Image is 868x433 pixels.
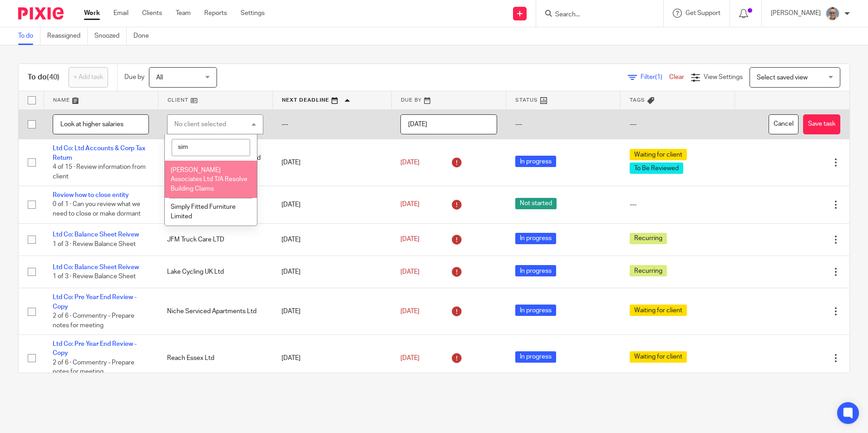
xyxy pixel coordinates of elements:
[630,149,687,160] span: Waiting for client
[621,109,735,139] td: ---
[172,139,251,156] input: Search options...
[771,9,821,18] p: [PERSON_NAME]
[142,9,162,18] a: Clients
[18,7,64,20] img: Pixie
[272,186,391,223] td: [DATE]
[156,74,163,81] span: All
[204,9,227,18] a: Reports
[515,233,556,244] span: In progress
[400,114,497,135] input: Pick a date
[171,167,247,192] span: [PERSON_NAME] Associates Ltd T/A Resolve Building Claims
[158,139,272,186] td: [PERSON_NAME] Associates Ltd T/A Resolve Building Claims
[272,256,391,288] td: [DATE]
[53,231,139,238] a: Ltd Co: Balance Sheet Reivew
[400,269,419,275] span: [DATE]
[515,265,556,276] span: In progress
[53,241,136,247] span: 1 of 3 · Review Balance Sheet
[272,288,391,335] td: [DATE]
[53,202,141,217] span: 0 of 1 · Can you review what we need to close or make dormant
[630,162,683,174] span: To Be Reviewed
[158,186,272,223] td: MDH Consultancy Ltd
[53,114,149,135] input: Task name
[53,341,137,356] a: Ltd Co: Pre Year End Review - Copy
[174,121,226,128] div: No client selected
[515,305,556,316] span: In progress
[400,159,419,166] span: [DATE]
[18,27,40,45] a: To do
[28,73,59,82] h1: To do
[272,335,391,382] td: [DATE]
[825,6,840,21] img: Website%20Headshot.png
[400,236,419,243] span: [DATE]
[630,305,687,316] span: Waiting for client
[272,223,391,256] td: [DATE]
[669,74,684,80] a: Clear
[515,198,557,209] span: Not started
[630,200,726,209] div: ---
[400,355,419,361] span: [DATE]
[757,74,808,81] span: Select saved view
[94,27,127,45] a: Snoozed
[47,27,88,45] a: Reassigned
[506,109,621,139] td: ---
[655,74,662,80] span: (1)
[158,288,272,335] td: Niche Serviced Apartments Ltd
[769,114,799,135] button: Cancel
[704,74,743,80] span: View Settings
[84,9,100,18] a: Work
[158,223,272,256] td: JFM Truck Care LTD
[53,192,129,198] a: Review how to close entity
[171,204,236,220] span: Simply Fitted Furniture Limited
[133,27,156,45] a: Done
[69,67,108,88] a: + Add task
[515,156,556,167] span: In progress
[53,313,134,329] span: 2 of 6 · Commentry - Prepare notes for meeting
[53,164,146,180] span: 4 of 15 · Review information from client
[241,9,265,18] a: Settings
[630,98,645,103] span: Tags
[124,73,144,82] p: Due by
[554,11,636,19] input: Search
[53,359,134,375] span: 2 of 6 · Commentry - Prepare notes for meeting
[630,265,667,276] span: Recurring
[158,335,272,382] td: Reach Essex Ltd
[400,308,419,315] span: [DATE]
[630,351,687,363] span: Waiting for client
[53,273,136,280] span: 1 of 3 · Review Balance Sheet
[53,294,137,310] a: Ltd Co: Pre Year End Review - Copy
[400,202,419,208] span: [DATE]
[803,114,840,135] button: Save task
[47,74,59,81] span: (40)
[515,351,556,363] span: In progress
[272,139,391,186] td: [DATE]
[272,109,391,139] td: ---
[53,145,145,161] a: Ltd Co: Ltd Accounts & Corp Tax Return
[176,9,191,18] a: Team
[113,9,128,18] a: Email
[686,10,720,16] span: Get Support
[53,264,139,271] a: Ltd Co: Balance Sheet Reivew
[641,74,669,80] span: Filter
[630,233,667,244] span: Recurring
[158,256,272,288] td: Lake Cycling UK Ltd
